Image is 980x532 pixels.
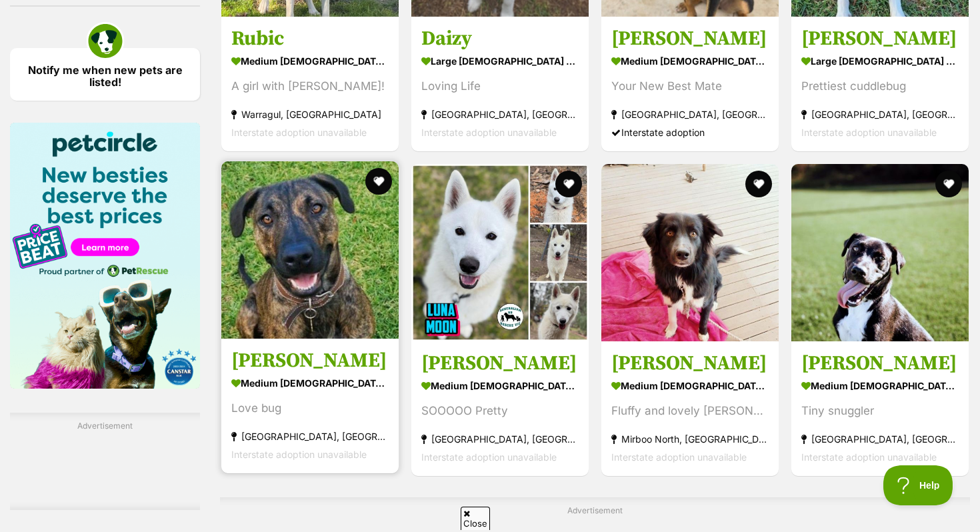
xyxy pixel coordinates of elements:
[221,16,399,151] a: Rubic medium [DEMOGRAPHIC_DATA] Dog A girl with [PERSON_NAME]! Warragul, [GEOGRAPHIC_DATA] Inters...
[10,123,200,389] img: Pet Circle promo banner
[601,164,779,341] img: Finn Quinell - Border Collie x Australian Kelpie Dog
[611,351,769,376] h3: [PERSON_NAME]
[801,430,959,448] strong: [GEOGRAPHIC_DATA], [GEOGRAPHIC_DATA]
[791,16,969,151] a: [PERSON_NAME] large [DEMOGRAPHIC_DATA] Dog Prettiest cuddlebug [GEOGRAPHIC_DATA], [GEOGRAPHIC_DAT...
[611,77,769,95] div: Your New Best Mate
[801,77,959,95] div: Prettiest cuddlebug
[231,105,389,123] strong: Warragul, [GEOGRAPHIC_DATA]
[611,430,769,448] strong: Mirboo North, [GEOGRAPHIC_DATA]
[611,51,769,71] strong: medium [DEMOGRAPHIC_DATA] Dog
[421,376,579,395] strong: medium [DEMOGRAPHIC_DATA] Dog
[10,413,200,510] div: Advertisement
[411,341,589,476] a: [PERSON_NAME] medium [DEMOGRAPHIC_DATA] Dog SOOOOO Pretty [GEOGRAPHIC_DATA], [GEOGRAPHIC_DATA] In...
[801,51,959,71] strong: large [DEMOGRAPHIC_DATA] Dog
[231,348,389,373] h3: [PERSON_NAME]
[801,26,959,51] h3: [PERSON_NAME]
[365,168,392,195] button: favourite
[801,402,959,420] div: Tiny snuggler
[801,451,937,463] span: Interstate adoption unavailable
[231,127,367,138] span: Interstate adoption unavailable
[611,376,769,395] strong: medium [DEMOGRAPHIC_DATA] Dog
[421,51,579,71] strong: large [DEMOGRAPHIC_DATA] Dog
[801,127,937,138] span: Interstate adoption unavailable
[611,105,769,123] strong: [GEOGRAPHIC_DATA], [GEOGRAPHIC_DATA]
[801,351,959,376] h3: [PERSON_NAME]
[791,341,969,476] a: [PERSON_NAME] medium [DEMOGRAPHIC_DATA] Dog Tiny snuggler [GEOGRAPHIC_DATA], [GEOGRAPHIC_DATA] In...
[611,26,769,51] h3: [PERSON_NAME]
[421,26,579,51] h3: Daizy
[791,164,969,341] img: Toby Kumara - Bull Arab x Australian Kelpie Dog
[221,338,399,473] a: [PERSON_NAME] medium [DEMOGRAPHIC_DATA] Dog Love bug [GEOGRAPHIC_DATA], [GEOGRAPHIC_DATA] Interst...
[10,48,200,101] a: Notify me when new pets are listed!
[421,77,579,95] div: Loving Life
[745,171,772,197] button: favourite
[601,16,779,151] a: [PERSON_NAME] medium [DEMOGRAPHIC_DATA] Dog Your New Best Mate [GEOGRAPHIC_DATA], [GEOGRAPHIC_DAT...
[801,105,959,123] strong: [GEOGRAPHIC_DATA], [GEOGRAPHIC_DATA]
[411,164,589,341] img: Luna Moon - Siberian Husky Dog
[555,171,582,197] button: favourite
[801,376,959,395] strong: medium [DEMOGRAPHIC_DATA] Dog
[421,105,579,123] strong: [GEOGRAPHIC_DATA], [GEOGRAPHIC_DATA]
[601,341,779,476] a: [PERSON_NAME] medium [DEMOGRAPHIC_DATA] Dog Fluffy and lovely [PERSON_NAME] Mirboo North, [GEOGRA...
[421,451,557,463] span: Interstate adoption unavailable
[231,51,389,71] strong: medium [DEMOGRAPHIC_DATA] Dog
[231,449,367,460] span: Interstate adoption unavailable
[231,77,389,95] div: A girl with [PERSON_NAME]!
[421,127,557,138] span: Interstate adoption unavailable
[231,373,389,393] strong: medium [DEMOGRAPHIC_DATA] Dog
[461,507,490,530] span: Close
[935,171,962,197] button: favourite
[883,465,953,505] iframe: Help Scout Beacon - Open
[411,16,589,151] a: Daizy large [DEMOGRAPHIC_DATA] Dog Loving Life [GEOGRAPHIC_DATA], [GEOGRAPHIC_DATA] Interstate ad...
[611,451,747,463] span: Interstate adoption unavailable
[221,161,399,339] img: Meg Kumara - Staffordshire Bull Terrier Dog
[231,399,389,417] div: Love bug
[421,402,579,420] div: SOOOOO Pretty
[611,402,769,420] div: Fluffy and lovely [PERSON_NAME]
[611,123,769,141] div: Interstate adoption
[421,430,579,448] strong: [GEOGRAPHIC_DATA], [GEOGRAPHIC_DATA]
[421,351,579,376] h3: [PERSON_NAME]
[231,26,389,51] h3: Rubic
[231,427,389,445] strong: [GEOGRAPHIC_DATA], [GEOGRAPHIC_DATA]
